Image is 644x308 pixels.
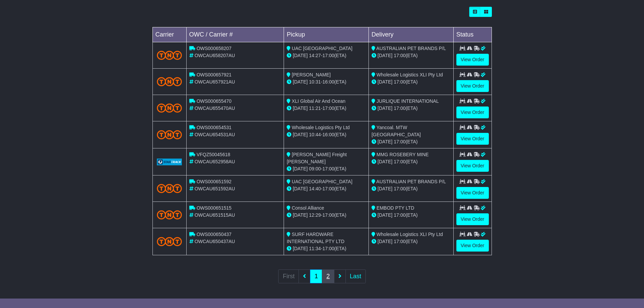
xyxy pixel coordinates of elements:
td: Carrier [152,27,186,42]
td: Status [453,27,492,42]
a: View Order [456,80,489,92]
span: UAC [GEOGRAPHIC_DATA] [292,46,352,51]
span: 10:31 [309,79,321,85]
a: View Order [456,187,489,199]
span: 16:00 [323,132,334,137]
span: 16:00 [323,79,334,85]
span: [DATE] [293,53,308,58]
span: 12:29 [309,212,321,218]
span: SURF HARDWARE INTERNATIONAL PTY LTD [287,232,344,244]
span: 17:00 [394,53,406,58]
img: TNT_Domestic.png [157,51,182,60]
span: Yancoal. MTW [GEOGRAPHIC_DATA] [372,125,421,137]
div: (ETA) [372,52,451,59]
img: TNT_Domestic.png [157,103,182,113]
span: 17:00 [323,105,334,111]
span: 17:00 [323,186,334,191]
span: [DATE] [293,132,308,137]
span: [DATE] [378,105,392,111]
div: - (ETA) [287,131,366,138]
img: TNT_Domestic.png [157,210,182,219]
span: OWS000658207 [196,46,232,51]
span: 17:00 [394,139,406,144]
span: [PERSON_NAME] [292,72,331,77]
span: 17:00 [394,105,406,111]
span: 17:00 [394,239,406,244]
div: (ETA) [372,185,451,192]
span: OWCAU650437AU [194,239,235,244]
div: (ETA) [372,78,451,86]
img: TNT_Domestic.png [157,130,182,139]
div: - (ETA) [287,165,366,172]
div: - (ETA) [287,245,366,252]
span: 14:40 [309,186,321,191]
span: OWCAU657921AU [194,79,235,85]
span: [DATE] [293,186,308,191]
span: Wholesale Logistics XLI Pty Ltd [377,232,443,237]
span: Wholesale Logistics Pty Ltd [292,125,350,130]
div: (ETA) [372,105,451,112]
span: OWS000655470 [196,98,232,104]
span: EMBOD PTY LTD [377,205,414,211]
span: 17:00 [323,246,334,251]
div: (ETA) [372,212,451,219]
span: 11:21 [309,105,321,111]
span: JURLIQUE INTERNATIONAL [377,98,439,104]
span: [DATE] [293,212,308,218]
span: VFQZ50045618 [196,152,230,157]
a: 2 [322,269,334,283]
span: OWCAU655470AU [194,105,235,111]
img: TNT_Domestic.png [157,237,182,246]
span: OWS000651515 [196,205,232,211]
div: - (ETA) [287,52,366,59]
a: View Order [456,106,489,118]
div: - (ETA) [287,105,366,112]
span: 17:00 [394,186,406,191]
span: 17:00 [323,166,334,171]
span: OWCAU651515AU [194,212,235,218]
img: TNT_Domestic.png [157,184,182,193]
span: OWS000651592 [196,179,232,184]
span: AUSTRALIAN PET BRANDS P/L [376,179,446,184]
span: [DATE] [378,139,392,144]
span: MMG ROSEBERY MINE [377,152,429,157]
div: - (ETA) [287,185,366,192]
span: UAC [GEOGRAPHIC_DATA] [292,179,352,184]
span: OWCAU654531AU [194,132,235,137]
div: - (ETA) [287,78,366,86]
span: OWCAU651592AU [194,186,235,191]
div: (ETA) [372,238,451,245]
a: Last [345,269,366,283]
img: GetCarrierServiceLogo [157,159,182,165]
a: 1 [310,269,322,283]
span: OWCAU652958AU [194,159,235,164]
span: Consol Alliance [292,205,324,211]
div: (ETA) [372,138,451,145]
span: 17:00 [394,159,406,164]
span: [DATE] [378,53,392,58]
span: AUSTRALIAN PET BRANDS P/L [376,46,446,51]
span: 17:00 [394,79,406,85]
a: View Order [456,54,489,66]
span: Wholesale Logistics XLI Pty Ltd [377,72,443,77]
span: 17:00 [323,53,334,58]
a: View Order [456,160,489,172]
span: [DATE] [378,212,392,218]
span: 14:27 [309,53,321,58]
span: XLI Global Air And Ocean [292,98,345,104]
span: [DATE] [378,186,392,191]
span: [DATE] [378,239,392,244]
span: 09:00 [309,166,321,171]
span: [DATE] [378,79,392,85]
span: OWS000657921 [196,72,232,77]
a: View Order [456,133,489,145]
div: (ETA) [372,158,451,165]
span: OWCAU658207AU [194,53,235,58]
td: OWC / Carrier # [186,27,284,42]
span: [DATE] [293,166,308,171]
span: [DATE] [293,105,308,111]
td: Delivery [368,27,453,42]
td: Pickup [284,27,369,42]
span: [DATE] [293,246,308,251]
a: View Order [456,213,489,225]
